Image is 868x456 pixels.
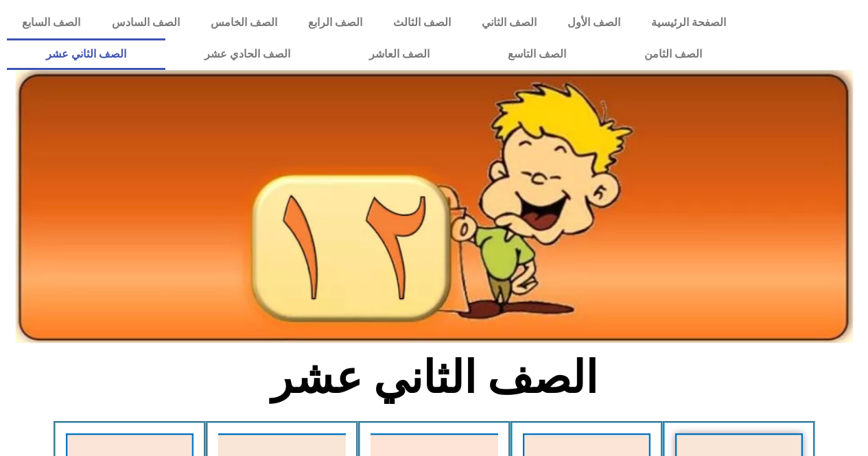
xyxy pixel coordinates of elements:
[330,38,469,70] a: الصف العاشر
[292,7,377,38] a: الصف الرابع
[7,38,165,70] a: الصف الثاني عشر
[195,7,292,38] a: الصف الخامس
[96,7,195,38] a: الصف السادس
[605,38,741,70] a: الصف الثامن
[165,38,329,70] a: الصف الحادي عشر
[377,7,466,38] a: الصف الثالث
[466,7,552,38] a: الصف الثاني
[552,7,635,38] a: الصف الأول
[635,7,741,38] a: الصفحة الرئيسية
[469,38,605,70] a: الصف التاسع
[207,351,661,405] h2: الصف الثاني عشر
[7,7,96,38] a: الصف السابع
